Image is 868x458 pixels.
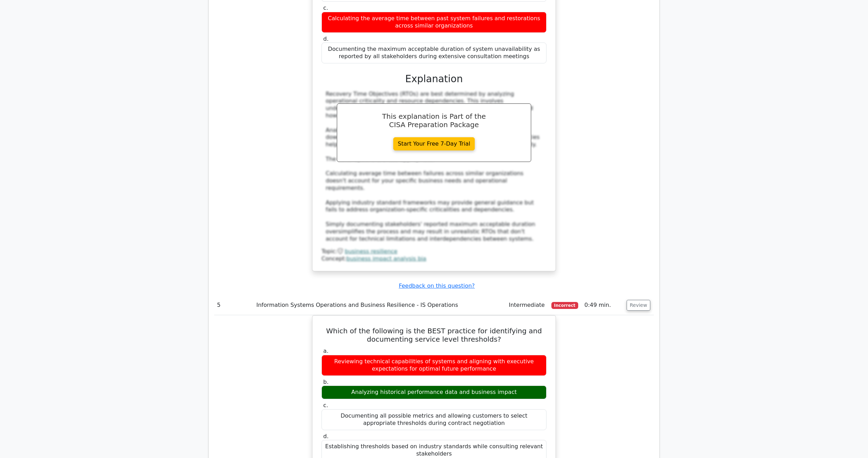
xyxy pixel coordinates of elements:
[321,255,547,263] div: Concept:
[321,355,547,376] div: Reviewing technical capabilities of systems and aligning with executive expectations for optimal ...
[582,295,624,315] td: 0:49 min.
[214,295,254,315] td: 5
[321,248,547,255] div: Topic:
[399,282,475,289] a: Feedback on this question?
[326,73,542,85] h3: Explanation
[321,42,547,63] div: Documenting the maximum acceptable duration of system unavailability as reported by all stakehold...
[321,327,547,343] h5: Which of the following is the BEST practice for identifying and documenting service level thresho...
[323,36,328,42] span: d.
[347,255,426,262] a: business impact analysis bia
[506,295,549,315] td: Intermediate
[323,402,328,409] span: c.
[321,409,547,430] div: Documenting all possible metrics and allowing customers to select appropriate thresholds during c...
[323,5,328,11] span: c.
[627,300,650,311] button: Review
[551,302,578,309] span: Incorrect
[345,248,397,255] a: business resilience
[254,295,506,315] td: Information Systems Operations and Business Resilience - IS Operations
[321,386,547,399] div: Analyzing historical performance data and business impact
[326,91,542,243] div: Recovery Time Objectives (RTOs) are best determined by analyzing operational criticality and reso...
[323,379,328,385] span: b.
[323,348,328,354] span: a.
[393,137,475,150] a: Start Your Free 7-Day Trial
[323,433,328,440] span: d.
[321,12,547,33] div: Calculating the average time between past system failures and restorations across similar organiz...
